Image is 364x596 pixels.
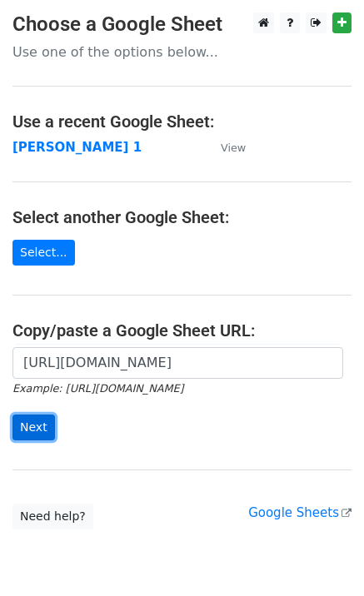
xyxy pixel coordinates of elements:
h4: Use a recent Google Sheet: [12,112,352,132]
h4: Select another Google Sheet: [12,207,352,227]
iframe: Chat Widget [281,516,364,596]
a: [PERSON_NAME] 1 [12,140,142,155]
h4: Copy/paste a Google Sheet URL: [12,320,352,340]
input: Next [12,415,55,440]
a: Google Sheets [248,505,352,520]
small: Example: [URL][DOMAIN_NAME] [12,382,183,395]
a: Select... [12,240,75,266]
a: View [204,140,246,155]
input: Paste your Google Sheet URL here [12,347,343,379]
a: Need help? [12,504,93,529]
small: View [221,142,246,154]
h3: Choose a Google Sheet [12,12,352,37]
p: Use one of the options below... [12,43,352,61]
